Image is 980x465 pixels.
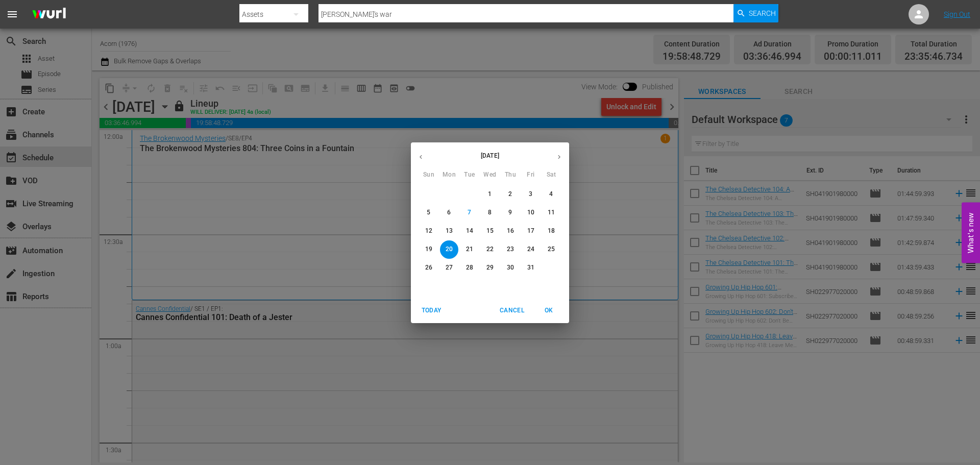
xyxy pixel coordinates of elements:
button: 5 [420,204,438,222]
span: Today [419,305,444,316]
button: 2 [501,185,520,204]
button: OK [532,302,565,319]
button: 16 [501,222,520,240]
p: 13 [446,227,453,235]
p: 9 [508,208,512,217]
img: ans4CAIJ8jUAAAAAAAAAAAAAAAAAAAAAAAAgQb4GAAAAAAAAAAAAAAAAAAAAAAAAJMjXAAAAAAAAAAAAAAAAAAAAAAAAgAT5G... [24,3,73,27]
p: 28 [466,263,473,272]
p: 19 [425,245,432,254]
button: 17 [522,222,540,240]
button: Today [415,302,448,319]
span: Search [749,4,776,22]
p: 18 [548,227,555,235]
button: 23 [501,240,520,259]
p: 16 [507,227,514,235]
p: 25 [548,245,555,254]
button: 31 [522,259,540,277]
p: 2 [508,190,512,199]
button: 8 [481,204,499,222]
p: 26 [425,263,432,272]
p: 27 [446,263,453,272]
p: 1 [488,190,492,199]
button: 3 [522,185,540,204]
p: 7 [468,208,471,217]
p: 6 [447,208,451,217]
p: 12 [425,227,432,235]
button: Open Feedback Widget [962,202,980,263]
span: OK [536,305,561,316]
button: 10 [522,204,540,222]
button: 26 [420,259,438,277]
p: 3 [529,190,532,199]
button: 1 [481,185,499,204]
p: 22 [486,245,494,254]
button: 25 [542,240,560,259]
p: 20 [446,245,453,254]
p: [DATE] [431,151,549,160]
p: 24 [527,245,534,254]
button: 7 [460,204,479,222]
p: 17 [527,227,534,235]
button: 4 [542,185,560,204]
button: 14 [460,222,479,240]
p: 23 [507,245,514,254]
button: 29 [481,259,499,277]
button: 9 [501,204,520,222]
p: 14 [466,227,473,235]
span: Thu [501,170,520,180]
span: menu [6,8,18,20]
button: 12 [420,222,438,240]
span: Cancel [500,305,524,316]
button: Cancel [496,302,528,319]
span: Sat [542,170,560,180]
span: Tue [460,170,479,180]
span: Wed [481,170,499,180]
p: 4 [549,190,553,199]
button: 27 [440,259,458,277]
a: Sign Out [944,10,970,18]
p: 30 [507,263,514,272]
button: 28 [460,259,479,277]
span: Fri [522,170,540,180]
button: 22 [481,240,499,259]
button: 30 [501,259,520,277]
button: 21 [460,240,479,259]
button: 11 [542,204,560,222]
button: 20 [440,240,458,259]
p: 29 [486,263,494,272]
p: 5 [427,208,430,217]
p: 31 [527,263,534,272]
button: 13 [440,222,458,240]
p: 11 [548,208,555,217]
p: 15 [486,227,494,235]
span: Sun [420,170,438,180]
button: 15 [481,222,499,240]
p: 8 [488,208,492,217]
button: 24 [522,240,540,259]
button: 19 [420,240,438,259]
p: 21 [466,245,473,254]
p: 10 [527,208,534,217]
button: 6 [440,204,458,222]
button: 18 [542,222,560,240]
span: Mon [440,170,458,180]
